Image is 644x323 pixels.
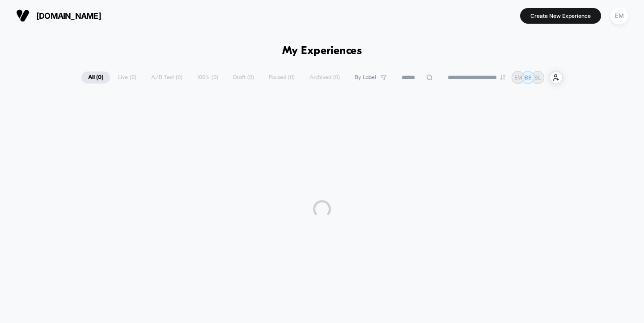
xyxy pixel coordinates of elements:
img: end [500,75,505,80]
span: [DOMAIN_NAME] [36,11,101,21]
span: By Label [355,74,376,81]
h1: My Experiences [282,45,362,58]
button: [DOMAIN_NAME] [13,8,104,23]
img: Visually logo [16,9,30,22]
button: Create New Experience [520,8,601,24]
span: All ( 0 ) [81,71,110,84]
div: EM [610,7,628,25]
button: EM [608,7,631,25]
p: SL [534,74,541,81]
p: EM [514,74,522,81]
p: BB [525,74,532,81]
